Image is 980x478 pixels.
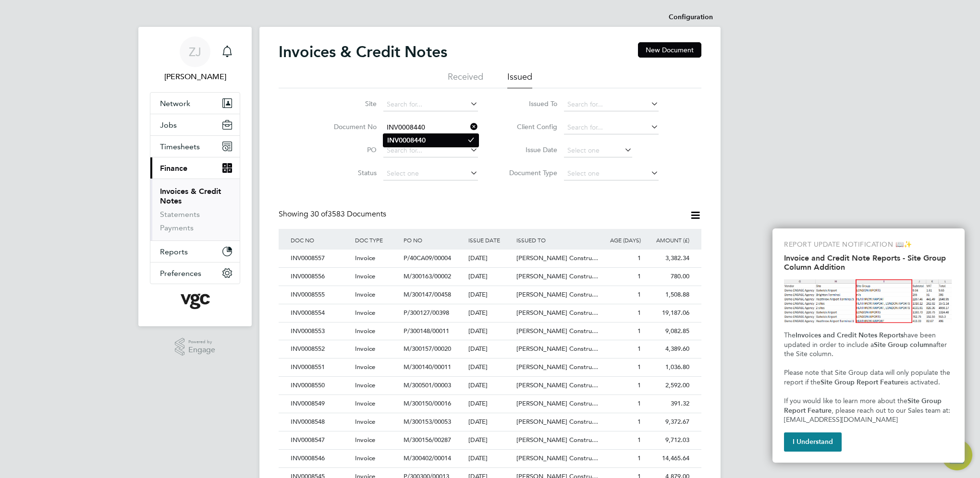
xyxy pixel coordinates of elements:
[355,290,375,299] span: Invoice
[502,168,557,177] label: Document Type
[383,167,478,180] input: Select one
[507,71,532,88] li: Issued
[160,223,194,232] a: Payments
[564,121,659,134] input: Search for...
[404,272,451,280] span: M/300163/00002
[404,309,449,317] span: P/300127/00398
[404,436,451,444] span: M/300156/00287
[138,27,252,326] nav: Main navigation
[637,436,641,444] span: 1
[160,120,177,130] span: Jobs
[784,397,907,405] span: If you would like to learn more about the
[874,341,933,349] strong: Site Group column
[355,436,375,444] span: Invoice
[160,269,201,278] span: Preferences
[160,164,187,173] span: Finance
[355,309,375,317] span: Invoice
[288,304,353,322] div: INV0008554
[516,254,598,262] span: [PERSON_NAME] Constru…
[784,331,938,349] span: have been updated in order to include a
[784,253,953,272] h2: Invoice and Credit Note Reports - Site Group Column Addition
[637,327,641,335] span: 1
[564,167,659,180] input: Select one
[353,229,401,251] div: DOC TYPE
[404,290,451,299] span: M/300147/00458
[821,378,904,386] strong: Site Group Report Feature
[784,397,943,415] strong: Site Group Report Feature
[404,254,451,262] span: P/40CA09/00004
[516,272,598,280] span: [PERSON_NAME] Constru…
[355,254,375,262] span: Invoice
[643,431,692,449] div: 9,712.03
[160,142,200,151] span: Timesheets
[466,395,514,413] div: [DATE]
[637,290,641,299] span: 1
[564,98,659,111] input: Search for...
[643,340,692,358] div: 4,389.60
[516,327,598,335] span: [PERSON_NAME] Constru…
[516,345,598,353] span: [PERSON_NAME] Constru…
[638,42,701,58] button: New Document
[516,454,598,462] span: [PERSON_NAME] Constru…
[404,345,451,353] span: M/300157/00020
[643,450,692,467] div: 14,465.64
[514,229,595,251] div: ISSUED TO
[355,399,375,407] span: Invoice
[288,286,353,304] div: INV0008555
[772,228,965,463] div: Invoice and Credit Note Reports - Site Group Column Addition
[784,406,952,424] span: , please reach out to our Sales team at: [EMAIL_ADDRESS][DOMAIN_NAME]
[643,413,692,431] div: 9,372.67
[784,240,953,250] p: REPORT UPDATE NOTIFICATION 📖✨
[189,46,201,58] span: ZJ
[150,36,240,83] a: Go to account details
[383,121,478,134] input: Search for...
[160,187,221,205] a: Invoices & Credit Notes
[355,381,375,389] span: Invoice
[502,99,557,108] label: Issued To
[404,454,451,462] span: M/300402/00014
[466,229,514,251] div: ISSUE DATE
[355,345,375,353] span: Invoice
[355,272,375,280] span: Invoice
[643,250,692,267] div: 3,382.34
[643,395,692,413] div: 391.32
[516,363,598,371] span: [PERSON_NAME] Constru…
[466,250,514,267] div: [DATE]
[288,358,353,376] div: INV0008551
[321,99,377,108] label: Site
[387,136,426,144] b: INV0008440
[466,413,514,431] div: [DATE]
[321,122,377,131] label: Document No
[466,268,514,286] div: [DATE]
[516,418,598,426] span: [PERSON_NAME] Constru…
[643,358,692,376] div: 1,036.80
[404,381,451,389] span: M/300501/00003
[466,377,514,394] div: [DATE]
[160,247,188,256] span: Reports
[466,304,514,322] div: [DATE]
[466,358,514,376] div: [DATE]
[637,345,641,353] span: 1
[643,377,692,394] div: 2,592.00
[404,327,449,335] span: P/300148/00011
[279,209,388,219] div: Showing
[516,399,598,407] span: [PERSON_NAME] Constru…
[466,450,514,467] div: [DATE]
[288,229,353,251] div: DOC NO
[643,286,692,304] div: 1,508.88
[321,168,377,177] label: Status
[288,323,353,340] div: INV0008553
[637,272,641,280] span: 1
[637,309,641,317] span: 1
[516,290,598,299] span: [PERSON_NAME] Constru…
[516,381,598,389] span: [PERSON_NAME] Constru…
[796,331,904,339] strong: Invoices and Credit Notes Reports
[637,454,641,462] span: 1
[904,378,940,386] span: is activated.
[466,431,514,449] div: [DATE]
[669,8,713,27] li: Configuration
[643,268,692,286] div: 780.00
[404,363,451,371] span: M/300140/00011
[637,363,641,371] span: 1
[564,144,632,157] input: Select one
